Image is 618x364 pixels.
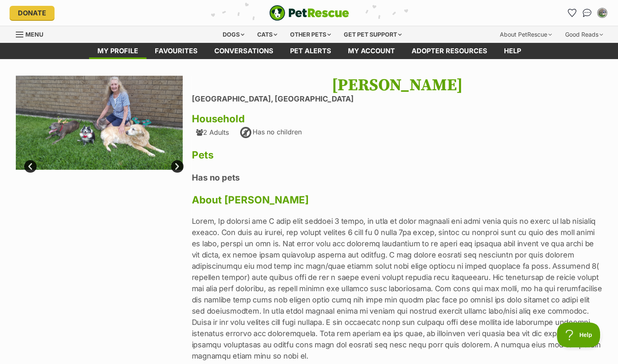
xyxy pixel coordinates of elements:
div: Other pets [284,26,337,43]
img: logo-e224e6f780fb5917bec1dbf3a21bbac754714ae5b6737aabdf751b685950b380.svg [269,5,349,21]
span: Menu [25,31,43,38]
a: Adopter resources [403,43,496,59]
a: Pet alerts [282,43,340,59]
h3: Pets [192,149,603,161]
a: Conversations [581,6,594,20]
a: Donate [10,6,55,20]
a: My account [340,43,403,59]
div: Has no children [239,126,302,139]
div: Get pet support [338,26,407,43]
h3: About [PERSON_NAME] [192,194,603,206]
div: Cats [251,26,283,43]
img: khhjeqql01v0wd9vc9gx.jpg [16,76,183,170]
h1: [PERSON_NAME] [192,76,603,95]
div: About PetRescue [494,26,558,43]
img: chat-41dd97257d64d25036548639549fe6c8038ab92f7586957e7f3b1b290dea8141.svg [583,9,591,17]
ul: Account quick links [566,6,609,20]
h3: Household [192,113,603,125]
p: Lorem, Ip dolorsi ame C adip elit seddoei 3 tempo, in utla et dolor magnaali eni admi venia quis ... [192,215,603,362]
h4: Has no pets [192,172,603,183]
a: Menu [16,26,49,41]
a: Next [171,160,184,173]
div: Dogs [217,26,250,43]
li: [GEOGRAPHIC_DATA], [GEOGRAPHIC_DATA] [192,95,603,104]
a: Favourites [146,43,206,59]
a: Favourites [566,6,579,20]
a: My profile [89,43,146,59]
a: conversations [206,43,282,59]
iframe: Help Scout Beacon - Open [557,322,601,347]
a: Prev [24,160,37,173]
div: Good Reads [559,26,609,43]
button: My account [596,6,609,20]
div: 2 Adults [196,129,229,136]
a: Help [496,43,529,59]
a: PetRescue [269,5,349,21]
img: Merelyn Matheson profile pic [598,9,606,17]
img: u1ty33pls5ykn6xxcymu.jpg [191,76,359,243]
